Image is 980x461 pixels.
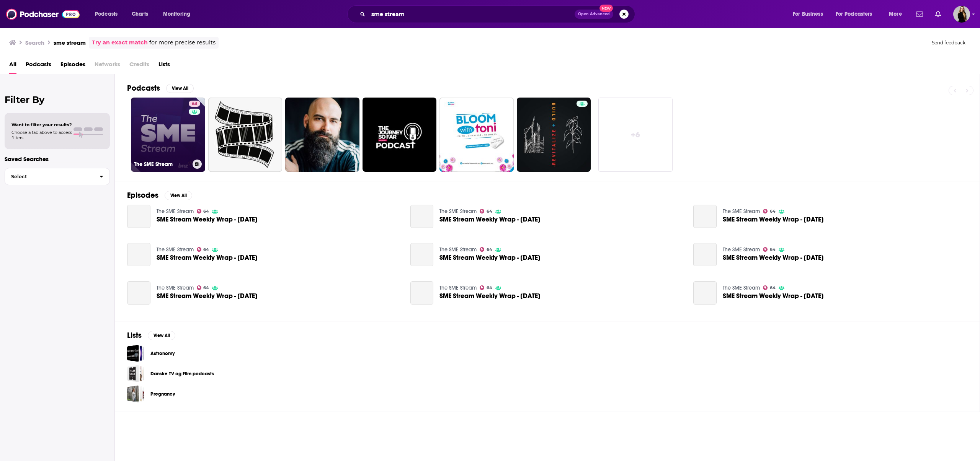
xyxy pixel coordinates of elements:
[158,58,170,74] a: Lists
[770,210,776,213] span: 64
[368,8,575,20] input: Search podcasts, credits, & more...
[127,83,160,93] h2: Podcasts
[131,98,205,172] a: 64The SME Stream
[480,285,492,290] a: 64
[723,216,824,223] a: SME Stream Weekly Wrap - 26 September
[157,246,194,253] a: The SME Stream
[723,208,760,215] a: The SME Stream
[163,9,190,20] span: Monitoring
[487,210,492,213] span: 64
[439,208,477,215] a: The SME Stream
[157,254,258,261] span: SME Stream Weekly Wrap - [DATE]
[439,293,541,299] a: SME Stream Weekly Wrap - 21st February
[11,122,72,127] span: Want to filter your results?
[9,58,16,74] a: All
[410,281,434,305] a: SME Stream Weekly Wrap - 21st February
[150,370,214,378] a: Danske TV og Film podcasts
[884,8,911,20] button: open menu
[54,39,86,46] h3: sme stream
[11,130,72,140] span: Choose a tab above to access filters.
[127,8,153,20] a: Charts
[354,5,642,23] div: Search podcasts, credits, & more...
[410,205,434,228] a: SME Stream Weekly Wrap - 19 September
[763,209,776,213] a: 64
[127,365,144,382] a: Danske TV og Film podcasts
[127,331,142,340] h2: Lists
[158,8,200,20] button: open menu
[129,58,149,74] span: Credits
[92,38,148,47] a: Try an exact match
[480,209,492,213] a: 64
[487,286,492,290] span: 64
[793,9,823,20] span: For Business
[127,345,144,362] a: Astronomy
[439,285,477,291] a: The SME Stream
[831,8,884,20] button: open menu
[197,285,209,290] a: 64
[599,5,613,12] span: New
[953,6,970,23] span: Logged in as editaivancevic
[439,216,541,223] span: SME Stream Weekly Wrap - [DATE]
[575,10,613,19] button: Open AdvancedNew
[487,248,492,251] span: 64
[5,94,110,105] h2: Filter By
[693,205,717,228] a: SME Stream Weekly Wrap - 26 September
[90,8,127,20] button: open menu
[95,58,120,74] span: Networks
[723,246,760,253] a: The SME Stream
[127,191,192,200] a: EpisodesView All
[127,243,150,266] a: SME Stream Weekly Wrap - 28 August
[913,8,926,21] a: Show notifications dropdown
[410,243,434,266] a: SME Stream Weekly Wrap - 12 September
[5,168,110,185] button: Select
[6,7,80,21] img: Podchaser - Follow, Share and Rate Podcasts
[165,191,192,200] button: View All
[770,286,776,290] span: 64
[192,100,197,108] span: 64
[60,58,85,74] a: Episodes
[763,247,776,252] a: 64
[598,98,673,172] a: +6
[693,243,717,266] a: SME Stream Weekly Wrap - 14 August
[127,385,144,402] a: Pregnancy
[723,293,824,299] span: SME Stream Weekly Wrap - [DATE]
[25,39,44,46] h3: Search
[889,9,902,20] span: More
[439,246,477,253] a: The SME Stream
[723,254,824,261] a: SME Stream Weekly Wrap - 14 August
[189,101,200,107] a: 64
[5,155,110,163] p: Saved Searches
[723,293,824,299] a: SME Stream Weekly Wrap - 8th November
[5,174,93,179] span: Select
[26,58,51,74] a: Podcasts
[127,281,150,305] a: SME Stream Weekly Wrap - 4 September
[150,390,175,398] a: Pregnancy
[578,12,610,16] span: Open Advanced
[787,8,833,20] button: open menu
[127,331,175,340] a: ListsView All
[132,9,148,20] span: Charts
[148,331,175,340] button: View All
[932,8,944,21] a: Show notifications dropdown
[953,6,970,23] img: User Profile
[439,254,541,261] span: SME Stream Weekly Wrap - [DATE]
[157,285,194,291] a: The SME Stream
[439,254,541,261] a: SME Stream Weekly Wrap - 12 September
[763,285,776,290] a: 64
[157,208,194,215] a: The SME Stream
[127,205,150,228] a: SME Stream Weekly Wrap - 21 August
[203,210,209,213] span: 64
[197,247,209,252] a: 64
[693,281,717,305] a: SME Stream Weekly Wrap - 8th November
[127,83,194,93] a: PodcastsView All
[929,39,968,46] button: Send feedback
[150,349,175,358] a: Astronomy
[134,161,189,168] h3: The SME Stream
[723,216,824,223] span: SME Stream Weekly Wrap - [DATE]
[723,254,824,261] span: SME Stream Weekly Wrap - [DATE]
